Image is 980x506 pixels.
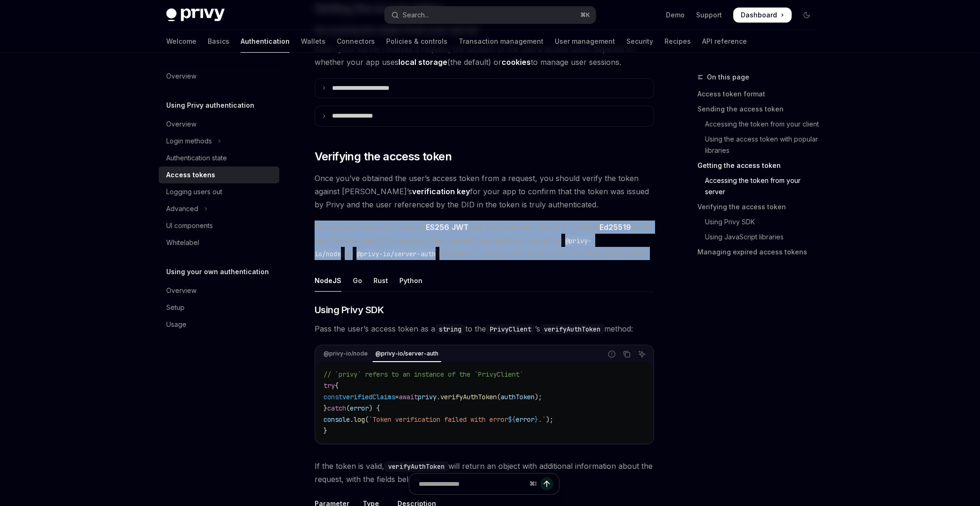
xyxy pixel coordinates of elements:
span: await [399,393,418,401]
div: Login methods [166,135,212,147]
span: .` [538,415,546,424]
span: ( [497,393,501,401]
div: Logging users out [166,186,222,198]
div: NodeJS [315,269,341,292]
a: Support [696,10,722,20]
input: Ask a question... [419,474,526,494]
a: Getting the access token [697,158,822,173]
button: Copy the contents from the code block [621,348,633,360]
span: } [324,427,327,435]
span: verifyAuthToken [440,393,497,401]
a: Basics [208,30,229,53]
a: Using the access token with popular libraries [697,132,822,158]
a: Usage [159,316,279,333]
a: User management [555,30,615,53]
div: Overview [166,119,196,130]
button: Open search [385,7,596,24]
a: Access token format [697,87,822,102]
a: Setup [159,299,279,316]
button: Toggle Login methods section [159,133,279,150]
a: Overview [159,282,279,299]
a: Whitelabel [159,234,279,251]
span: ); [546,415,553,424]
a: Policies & controls [386,30,447,53]
a: Using JavaScript libraries [697,229,822,245]
a: Welcome [166,30,196,53]
span: The access token is a standard and the verification key is a standard public key. You can verify ... [315,221,654,260]
div: Advanced [166,203,198,214]
div: Python [399,269,422,292]
span: } [535,415,538,424]
div: @privy-io/node [321,348,371,359]
span: On this page [707,71,749,83]
a: Access tokens [159,166,279,183]
span: ); [535,393,542,401]
a: Accessing the token from your server [697,173,822,199]
a: Ed25519 [599,222,631,232]
span: ( [365,415,369,424]
span: error [350,404,369,412]
button: Toggle dark mode [799,8,814,23]
span: // `privy` refers to an instance of the `PrivyClient` [324,370,523,379]
a: Authentication state [159,150,279,166]
h5: Using your own authentication [166,266,269,277]
span: privy [418,393,437,401]
span: Pass the user’s access token as a to the ’s method: [315,322,654,335]
div: Overview [166,285,196,296]
strong: verification key [412,187,470,196]
strong: local storage [398,57,447,67]
a: Managing expired access tokens [697,245,822,260]
span: error [516,415,535,424]
span: log [354,415,365,424]
code: PrivyClient [486,324,535,334]
span: verifiedClaims [342,393,395,401]
a: UI components [159,217,279,234]
span: catch [327,404,346,412]
span: } [324,404,327,412]
div: Access tokens [166,169,215,181]
span: Dashboard [741,10,777,20]
a: Logging users out [159,183,279,200]
div: Search... [403,9,429,21]
code: verifyAuthToken [540,324,604,334]
button: Toggle Advanced section [159,200,279,217]
button: Ask AI [636,348,648,360]
div: Usage [166,319,186,330]
div: @privy-io/server-auth [373,348,441,359]
a: Authentication [241,30,290,53]
div: Rust [373,269,388,292]
span: . [437,393,440,401]
div: Go [353,269,362,292]
span: { [335,381,339,390]
span: ⌘ K [580,11,590,19]
a: Demo [666,10,685,20]
code: string [435,324,465,334]
span: If the token is valid, will return an object with additional information about the request, with ... [315,459,654,486]
div: Setup [166,302,185,313]
span: Once you’ve obtained the user’s access token from a request, you should verify the token against ... [315,172,654,211]
span: authToken [501,393,535,401]
span: const [324,393,342,401]
a: JWT [452,222,469,232]
span: . [350,415,354,424]
a: Accessing the token from your client [697,117,822,132]
a: Using Privy SDK [697,214,822,229]
a: Connectors [337,30,375,53]
a: Security [626,30,653,53]
a: Dashboard [733,8,792,23]
button: Report incorrect code [606,348,618,360]
a: ES256 [426,222,449,232]
strong: cookies [502,57,531,67]
a: Overview [159,116,279,133]
a: Recipes [664,30,691,53]
span: `Token verification failed with error [369,415,508,424]
div: Authentication state [166,152,227,164]
button: Send message [540,477,553,490]
div: Whitelabel [166,237,199,248]
code: @privy-io/server-auth [353,249,439,259]
span: = [395,393,399,401]
span: Using Privy SDK [315,303,384,316]
span: try [324,381,335,390]
img: dark logo [166,8,225,22]
span: ${ [508,415,516,424]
